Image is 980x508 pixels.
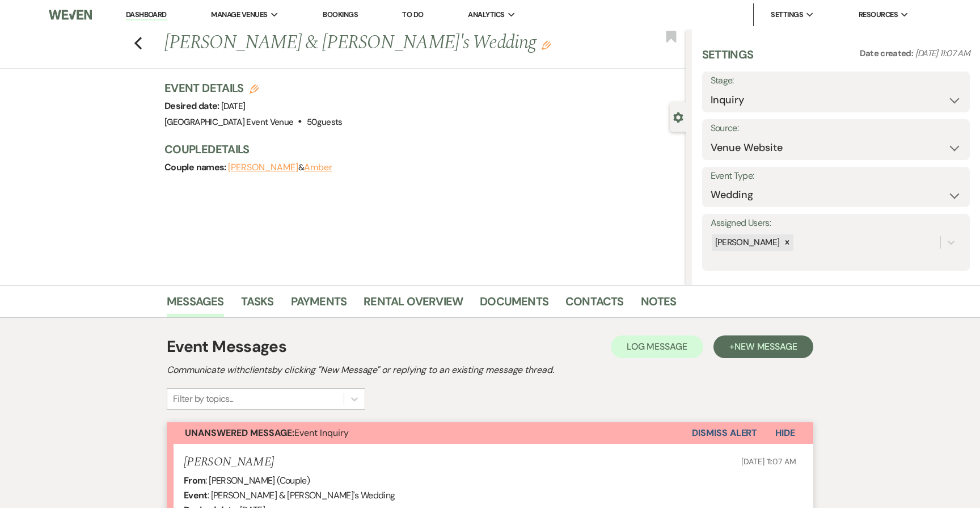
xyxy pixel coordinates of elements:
h1: [PERSON_NAME] & [PERSON_NAME]'s Wedding [164,30,577,57]
label: Stage: [711,73,961,89]
span: [DATE] 11:07 AM [915,48,970,59]
label: Event Type: [711,168,961,184]
span: & [228,162,332,173]
span: 50 guests [307,116,343,128]
span: Date created: [860,48,915,59]
a: Rental Overview [364,292,463,317]
span: Resources [859,9,898,20]
span: New Message [734,341,797,352]
b: From [184,475,205,486]
button: Dismiss Alert [692,422,757,444]
a: Documents [480,292,548,317]
h1: Event Messages [167,335,286,359]
span: Settings [771,9,803,20]
span: [GEOGRAPHIC_DATA] Event Venue [164,116,293,128]
button: Log Message [611,335,703,358]
div: Filter by topics... [173,392,234,406]
a: To Do [402,10,423,19]
span: Couple names: [164,161,228,173]
a: Tasks [241,292,274,317]
label: Source: [711,120,961,137]
a: Dashboard [126,10,167,20]
a: Bookings [323,10,358,19]
h3: Couple Details [164,141,675,157]
a: Contacts [565,292,624,317]
span: Event Inquiry [185,427,349,439]
span: Manage Venues [211,9,267,20]
span: Log Message [627,341,687,352]
h5: [PERSON_NAME] [184,455,274,469]
div: [PERSON_NAME] [712,234,782,251]
button: Edit [542,40,551,50]
span: [DATE] [221,100,245,112]
button: Close lead details [673,111,683,122]
span: [DATE] 11:07 AM [741,456,796,467]
b: Event [184,489,208,501]
span: Desired date: [164,100,221,112]
h2: Communicate with clients by clicking "New Message" or replying to an existing message thread. [167,363,813,377]
a: Payments [291,292,347,317]
span: Analytics [468,9,504,20]
a: Messages [167,292,224,317]
button: Hide [757,422,813,444]
img: Weven Logo [49,3,92,27]
label: Assigned Users: [711,215,961,232]
h3: Settings [702,47,754,72]
h3: Event Details [164,80,343,96]
strong: Unanswered Message: [185,427,294,439]
button: [PERSON_NAME] [228,163,298,172]
button: Unanswered Message:Event Inquiry [167,422,692,444]
span: Hide [775,427,795,439]
button: +New Message [713,335,813,358]
button: Amber [304,163,332,172]
a: Notes [641,292,677,317]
